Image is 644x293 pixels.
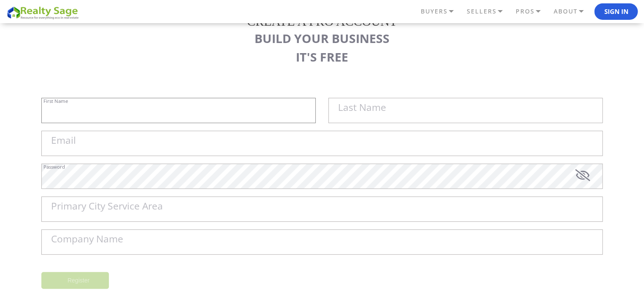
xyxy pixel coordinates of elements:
a: SELLERS [464,4,513,19]
a: BUYERS [418,4,464,19]
a: PROS [513,4,551,19]
img: REALTY SAGE [6,5,82,20]
label: Primary City Service Area [51,202,163,211]
button: Sign In [594,3,638,20]
label: Password [43,164,65,169]
label: Email [51,136,76,145]
label: Last Name [338,103,386,113]
h3: IT'S FREE [41,50,603,64]
a: ABOUT [551,4,594,19]
label: First Name [43,99,68,103]
label: Company Name [51,234,123,244]
h3: BUILD YOUR BUSINESS [41,31,603,46]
